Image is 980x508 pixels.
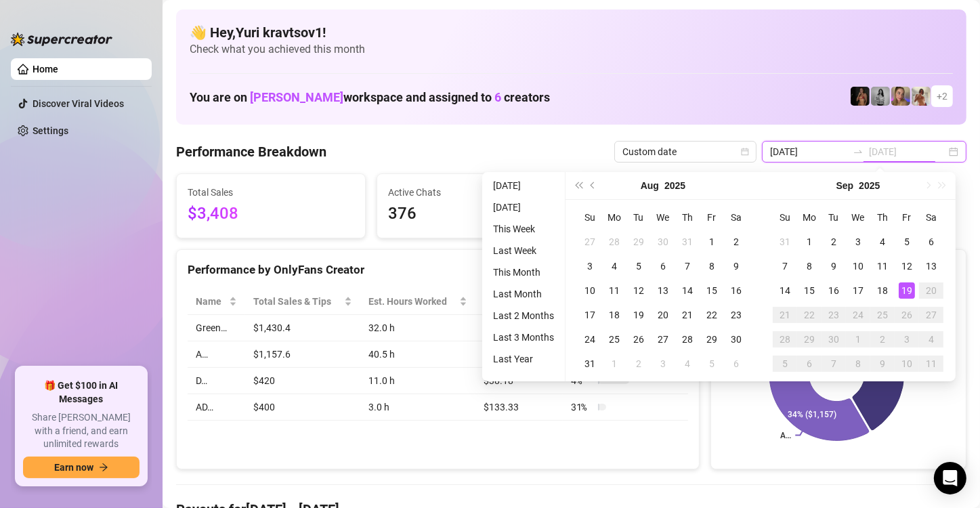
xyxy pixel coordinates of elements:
[586,172,601,199] button: Previous month (PageUp)
[33,64,58,75] a: Home
[188,289,245,315] th: Name
[846,278,870,303] td: 2025-09-17
[846,254,870,278] td: 2025-09-10
[631,234,647,250] div: 29
[664,172,685,199] button: Choose a year
[571,172,586,199] button: Last year (Control + left)
[578,352,602,376] td: 2025-08-31
[797,352,822,376] td: 2025-10-06
[870,352,895,376] td: 2025-10-09
[245,394,360,421] td: $400
[899,356,915,372] div: 10
[488,329,559,345] li: Last 3 Months
[851,87,870,106] img: D
[245,368,360,394] td: $420
[188,341,245,368] td: A…
[704,356,720,372] div: 5
[874,258,891,274] div: 11
[724,205,748,230] th: Sa
[797,254,822,278] td: 2025-09-08
[773,254,797,278] td: 2025-09-07
[869,144,946,159] input: End date
[641,172,659,199] button: Choose a month
[870,230,895,254] td: 2025-09-04
[870,254,895,278] td: 2025-09-11
[773,205,797,230] th: Su
[826,356,842,372] div: 7
[679,282,696,299] div: 14
[919,254,943,278] td: 2025-09-13
[773,278,797,303] td: 2025-09-14
[870,278,895,303] td: 2025-09-18
[923,258,939,274] div: 13
[822,254,846,278] td: 2025-09-09
[850,234,866,250] div: 3
[704,258,720,274] div: 8
[578,205,602,230] th: Su
[655,282,671,299] div: 13
[919,303,943,327] td: 2025-09-27
[704,234,720,250] div: 1
[899,282,915,299] div: 19
[675,303,700,327] td: 2025-08-21
[850,331,866,347] div: 1
[606,331,622,347] div: 25
[724,278,748,303] td: 2025-08-16
[773,352,797,376] td: 2025-10-05
[99,463,108,472] span: arrow-right
[360,394,475,421] td: 3.0 h
[797,303,822,327] td: 2025-09-22
[368,294,456,309] div: Est. Hours Worked
[475,289,563,315] th: Sales / Hour
[494,90,501,104] span: 6
[188,368,245,394] td: D…
[655,356,671,372] div: 3
[245,289,360,315] th: Total Sales & Tips
[23,411,140,451] span: Share [PERSON_NAME] with a friend, and earn unlimited rewards
[33,125,68,136] a: Settings
[895,327,919,352] td: 2025-10-03
[777,234,793,250] div: 31
[582,258,598,274] div: 3
[651,254,675,278] td: 2025-08-06
[651,303,675,327] td: 2025-08-20
[797,327,822,352] td: 2025-09-29
[602,230,626,254] td: 2025-07-28
[700,230,724,254] td: 2025-08-01
[822,230,846,254] td: 2025-09-02
[874,234,891,250] div: 4
[801,307,817,323] div: 22
[870,327,895,352] td: 2025-10-02
[190,42,953,57] span: Check what you achieved this month
[488,286,559,302] li: Last Month
[923,234,939,250] div: 6
[919,205,943,230] th: Sa
[602,303,626,327] td: 2025-08-18
[850,356,866,372] div: 8
[188,394,245,421] td: AD…
[870,205,895,230] th: Th
[388,201,555,227] span: 376
[919,327,943,352] td: 2025-10-04
[655,307,671,323] div: 20
[196,294,226,309] span: Name
[488,221,559,237] li: This Week
[822,303,846,327] td: 2025-09-23
[700,254,724,278] td: 2025-08-08
[578,230,602,254] td: 2025-07-27
[797,278,822,303] td: 2025-09-15
[606,307,622,323] div: 18
[679,331,696,347] div: 28
[724,303,748,327] td: 2025-08-23
[777,356,793,372] div: 5
[895,205,919,230] th: Fr
[631,356,647,372] div: 2
[488,351,559,367] li: Last Year
[675,254,700,278] td: 2025-08-07
[360,341,475,368] td: 40.5 h
[475,394,563,421] td: $133.33
[891,87,910,106] img: Cherry
[836,172,854,199] button: Choose a month
[899,307,915,323] div: 26
[700,352,724,376] td: 2025-09-05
